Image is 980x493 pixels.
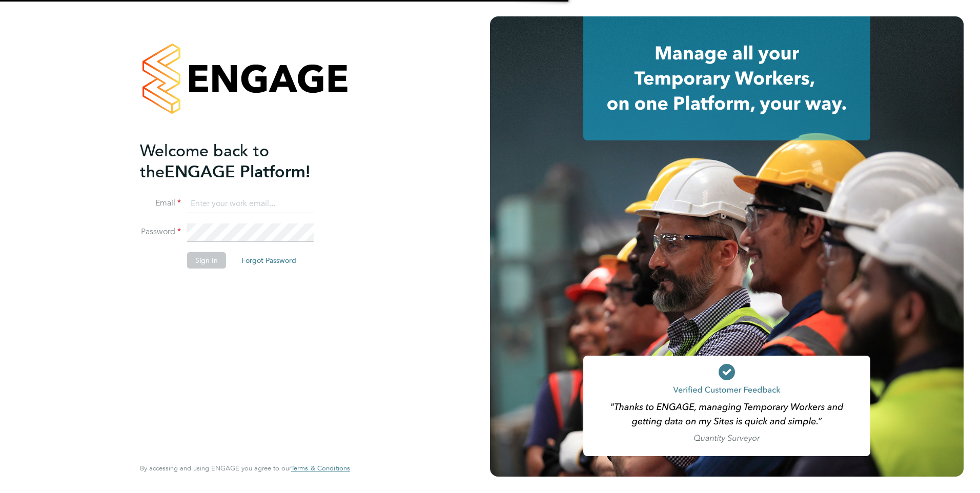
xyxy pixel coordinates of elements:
button: Forgot Password [233,252,304,269]
button: Sign In [187,252,226,269]
span: Welcome back to the [140,141,269,182]
input: Enter your work email... [187,195,314,213]
span: By accessing and using ENGAGE you agree to our [140,464,350,473]
a: Terms & Conditions [291,464,350,473]
h2: ENGAGE Platform! [140,140,340,182]
label: Password [140,227,181,237]
label: Email [140,198,181,209]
